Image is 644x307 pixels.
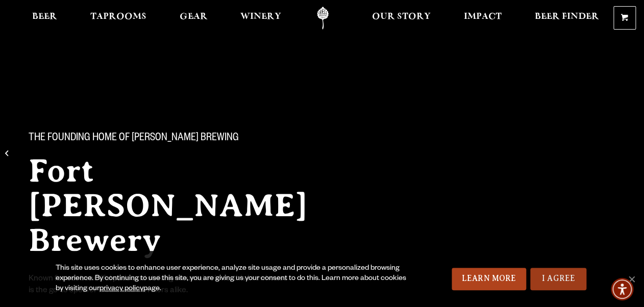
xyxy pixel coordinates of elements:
[234,7,288,30] a: Winery
[528,7,605,30] a: Beer Finder
[180,13,208,21] span: Gear
[32,13,57,21] span: Beer
[530,268,586,290] a: I Agree
[611,278,633,300] div: Accessibility Menu
[457,7,508,30] a: Impact
[365,7,437,30] a: Our Story
[84,7,153,30] a: Taprooms
[463,13,501,21] span: Impact
[100,285,143,293] a: privacy policy
[29,153,347,258] h2: Fort [PERSON_NAME] Brewery
[56,264,411,294] div: This site uses cookies to enhance user experience, analyze site usage and provide a personalized ...
[534,13,599,21] span: Beer Finder
[90,13,146,21] span: Taprooms
[173,7,214,30] a: Gear
[452,268,527,290] a: Learn More
[372,13,431,21] span: Our Story
[29,132,239,145] span: The Founding Home of [PERSON_NAME] Brewing
[304,7,342,30] a: Odell Home
[26,7,64,30] a: Beer
[240,13,281,21] span: Winery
